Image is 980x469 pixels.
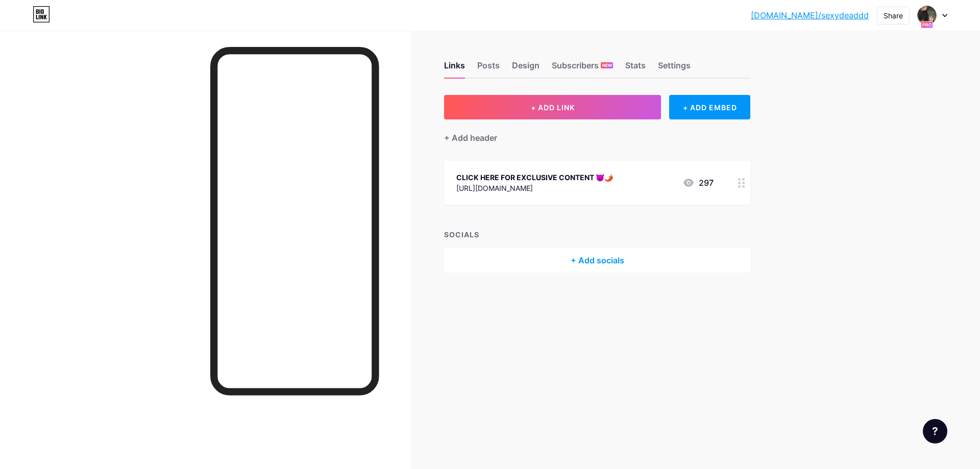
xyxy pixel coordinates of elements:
[477,59,500,78] div: Posts
[456,183,613,193] div: [URL][DOMAIN_NAME]
[884,10,903,21] div: Share
[602,62,612,68] span: NEW
[917,6,937,25] img: sussyreturns
[625,59,646,78] div: Stats
[456,172,613,183] div: CLICK HERE FOR EXCLUSIVE CONTENT 😈🌶️
[669,95,750,119] div: + ADD EMBED
[512,59,540,78] div: Design
[531,103,575,112] span: + ADD LINK
[658,59,691,78] div: Settings
[444,132,497,144] div: + Add header
[444,59,465,78] div: Links
[444,95,661,119] button: + ADD LINK
[552,59,613,78] div: Subscribers
[444,248,750,273] div: + Add socials
[751,9,869,21] a: [DOMAIN_NAME]/sexydeaddd
[444,229,750,240] div: SOCIALS
[682,177,714,189] div: 297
